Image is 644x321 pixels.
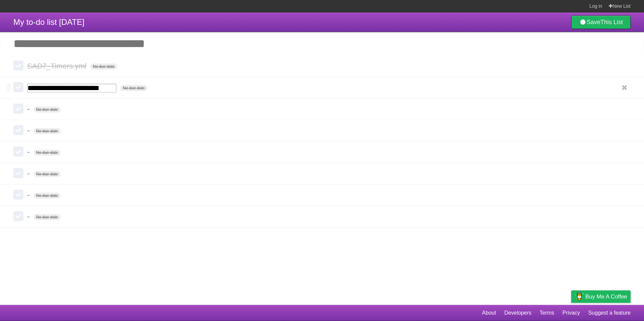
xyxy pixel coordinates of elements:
[27,148,31,156] span: -
[13,168,23,178] label: Done
[13,190,23,200] label: Done
[562,307,580,319] a: Privacy
[588,307,631,319] a: Suggest a feature
[482,307,496,319] a: About
[34,193,61,199] span: No due date
[571,290,631,303] a: Buy me a coffee
[34,171,61,177] span: No due date
[585,291,627,303] span: Buy me a coffee
[13,61,23,71] label: Done
[13,211,23,221] label: Done
[27,191,31,199] span: -
[540,307,554,319] a: Terms
[34,150,61,156] span: No due date
[27,105,31,113] span: -
[571,15,631,29] a: SaveThis List
[120,85,147,91] span: No due date
[34,128,61,134] span: No due date
[27,126,31,135] span: -
[13,104,23,114] label: Done
[13,125,23,135] label: Done
[13,82,23,92] label: Done
[600,19,623,26] b: This List
[90,64,117,70] span: No due date
[27,62,88,70] span: SAD7_Timers.yml
[504,307,531,319] a: Developers
[27,169,31,178] span: -
[34,214,61,220] span: No due date
[34,107,61,113] span: No due date
[27,212,31,221] span: -
[13,147,23,157] label: Done
[13,17,85,27] span: My to-do list [DATE]
[575,291,584,302] img: Buy me a coffee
